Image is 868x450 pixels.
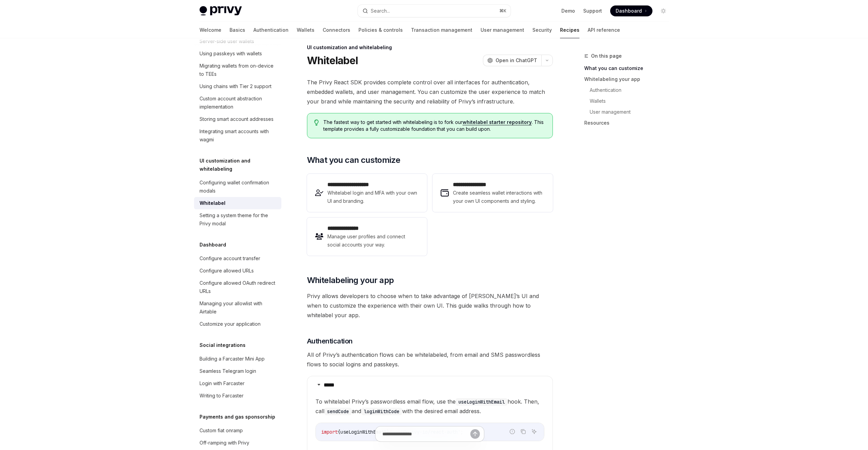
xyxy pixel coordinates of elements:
div: Migrating wallets from on-device to TEEs [200,62,277,78]
a: User management [481,22,524,38]
a: Security [532,22,552,38]
a: Welcome [200,22,221,38]
div: Configuring wallet confirmation modals [200,179,277,195]
a: Wallets [590,96,674,107]
a: Authentication [590,85,674,96]
div: Storing smart account addresses [200,115,274,123]
span: Whitelabel login and MFA with your own UI and branding. [327,189,419,205]
a: Customize your application [194,318,281,330]
a: Writing to Farcaster [194,390,281,402]
span: ⌘ K [499,8,506,14]
a: Whitelabeling your app [584,74,674,85]
div: Configure allowed OAuth redirect URLs [200,279,277,295]
a: Migrating wallets from on-device to TEEs [194,60,281,80]
code: sendCode [324,408,352,415]
a: Dashboard [610,5,652,16]
button: Search...⌘K [358,5,511,17]
div: UI customization and whitelabeling [307,44,553,51]
div: Seamless Telegram login [200,367,256,375]
div: Off-ramping with Privy [200,439,249,447]
a: Using passkeys with wallets [194,47,281,60]
svg: Tip [314,119,319,126]
a: Support [583,8,602,14]
code: useLoginWithEmail [456,398,507,406]
button: Send message [470,429,480,439]
a: Resources [584,117,674,128]
a: Transaction management [411,22,472,38]
div: Customize your application [200,320,261,328]
a: Off-ramping with Privy [194,437,281,449]
span: Dashboard [616,8,642,14]
a: Using chains with Tier 2 support [194,80,281,93]
a: API reference [588,22,620,38]
div: Search... [371,7,390,15]
span: On this page [591,52,622,60]
a: Configure allowed URLs [194,265,281,277]
span: To whitelabel Privy’s passwordless email flow, use the hook. Then, call and with the desired emai... [315,397,544,416]
a: Custom fiat onramp [194,424,281,437]
h5: Dashboard [200,241,226,249]
h5: UI customization and whitelabeling [200,157,281,173]
div: Writing to Farcaster [200,392,244,400]
button: Open in ChatGPT [483,55,541,66]
a: Authentication [253,22,289,38]
a: Login with Farcaster [194,377,281,390]
div: Building a Farcaster Mini App [200,355,265,363]
a: Building a Farcaster Mini App [194,353,281,365]
div: Custom account abstraction implementation [200,95,277,111]
a: Connectors [323,22,350,38]
span: All of Privy’s authentication flows can be whitelabeled, from email and SMS passwordless flows to... [307,350,553,369]
div: Login with Farcaster [200,379,245,388]
div: Setting a system theme for the Privy modal [200,211,277,228]
span: Authentication [307,336,353,346]
div: Integrating smart accounts with wagmi [200,127,277,144]
span: Open in ChatGPT [496,57,537,64]
div: Using chains with Tier 2 support [200,82,271,90]
a: Custom account abstraction implementation [194,93,281,113]
a: Storing smart account addresses [194,113,281,125]
span: The Privy React SDK provides complete control over all interfaces for authentication, embedded wa... [307,78,553,106]
span: What you can customize [307,155,400,166]
a: Demo [561,8,575,14]
a: Integrating smart accounts with wagmi [194,125,281,146]
button: Toggle dark mode [658,5,669,16]
span: The fastest way to get started with whitelabeling is to fork our . This template provides a fully... [323,119,545,132]
h1: Whitelabel [307,54,358,67]
div: Managing your allowlist with Airtable [200,299,277,316]
div: Whitelabel [200,199,225,207]
code: loginWithCode [361,408,402,415]
a: Whitelabel [194,197,281,209]
div: Configure account transfer [200,254,260,263]
a: Recipes [560,22,579,38]
div: Using passkeys with wallets [200,50,262,58]
h5: Payments and gas sponsorship [200,413,275,421]
a: Managing your allowlist with Airtable [194,297,281,318]
div: Custom fiat onramp [200,426,243,435]
a: Configure account transfer [194,252,281,265]
span: Create seamless wallet interactions with your own UI components and styling. [453,189,544,205]
a: whitelabel starter repository [462,119,532,125]
a: Policies & controls [358,22,403,38]
div: Configure allowed URLs [200,267,254,275]
a: Setting a system theme for the Privy modal [194,209,281,230]
a: Configure allowed OAuth redirect URLs [194,277,281,297]
img: light logo [200,6,242,16]
a: Seamless Telegram login [194,365,281,377]
span: Whitelabeling your app [307,275,394,286]
a: Configuring wallet confirmation modals [194,177,281,197]
span: Privy allows developers to choose when to take advantage of [PERSON_NAME]’s UI and when to custom... [307,291,553,320]
a: Basics [230,22,245,38]
a: **** **** **** *Create seamless wallet interactions with your own UI components and styling. [432,174,553,212]
a: Wallets [297,22,314,38]
a: **** **** *****Manage user profiles and connect social accounts your way. [307,217,427,256]
a: User management [590,107,674,117]
a: What you can customize [584,63,674,74]
h5: Social integrations [200,341,246,349]
span: Manage user profiles and connect social accounts your way. [327,233,419,249]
